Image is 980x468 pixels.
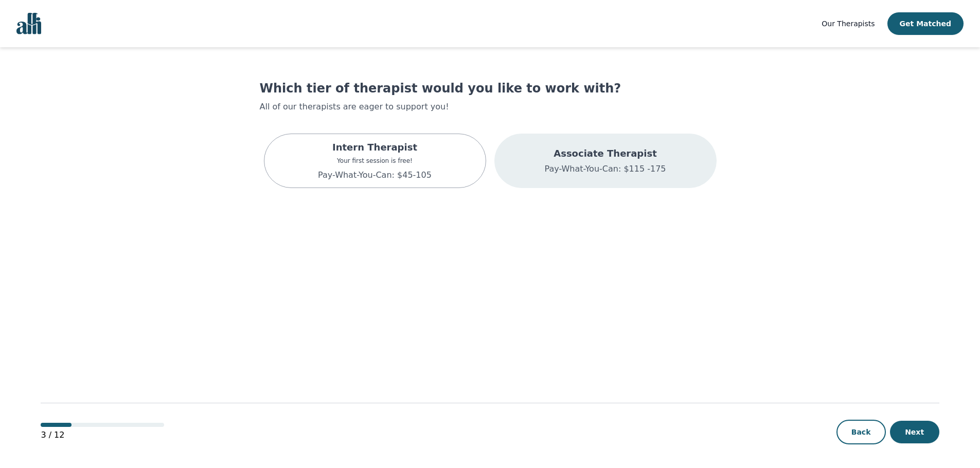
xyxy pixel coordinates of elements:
p: Pay-What-You-Can: $115 -175 [544,163,666,175]
span: Our Therapists [822,20,875,28]
h1: Which tier of therapist would you like to work with? [260,80,721,97]
p: Your first session is free! [318,157,432,165]
button: Back [836,420,886,444]
p: All of our therapists are eager to support you! [260,101,721,113]
p: 3 / 12 [41,429,164,441]
p: Pay-What-You-Can: $45-105 [318,169,432,181]
p: Associate Therapist [544,146,666,161]
p: Intern Therapist [318,140,432,155]
a: Our Therapists [822,17,875,30]
button: Next [890,421,939,443]
button: Get Matched [887,12,964,35]
img: alli logo [16,13,41,34]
